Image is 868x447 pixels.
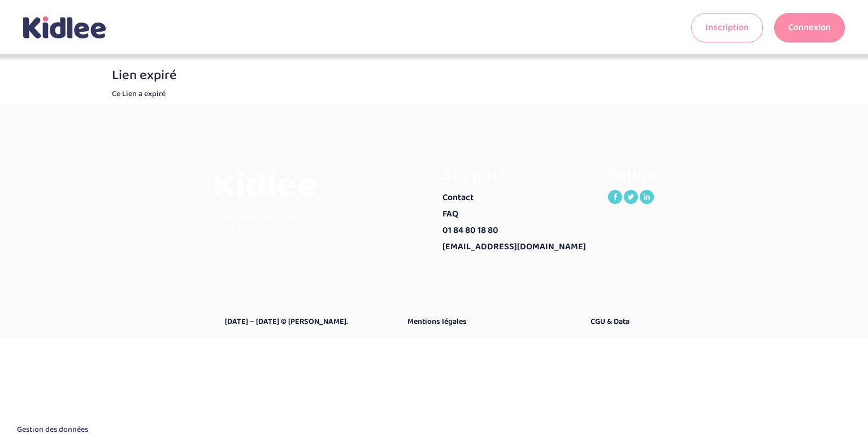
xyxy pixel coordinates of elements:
a: Contact [442,190,591,206]
a: Connexion [774,13,845,42]
h3: Support [442,166,591,184]
a: Inscription [691,13,763,42]
button: Gestion des données [10,418,95,442]
a: FAQ [442,206,591,223]
span: Gestion des données [17,425,88,435]
a: 01 84 80 18 80 [442,223,591,239]
a: CGU & Data [591,316,756,327]
h3: Kidlee [212,166,325,206]
h3: Lien expiré [112,68,756,83]
a: Mentions légales [407,316,573,327]
a: [EMAIL_ADDRESS][DOMAIN_NAME] [442,239,591,255]
p: Kidlee, la solution de garde d’enfant innovante, ludique et intelligente ! [212,212,325,246]
a: [DATE] – [DATE] © [PERSON_NAME]. [225,316,390,327]
p: Ce Lien a expiré [112,88,756,99]
h3: Follow ! [608,166,757,184]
